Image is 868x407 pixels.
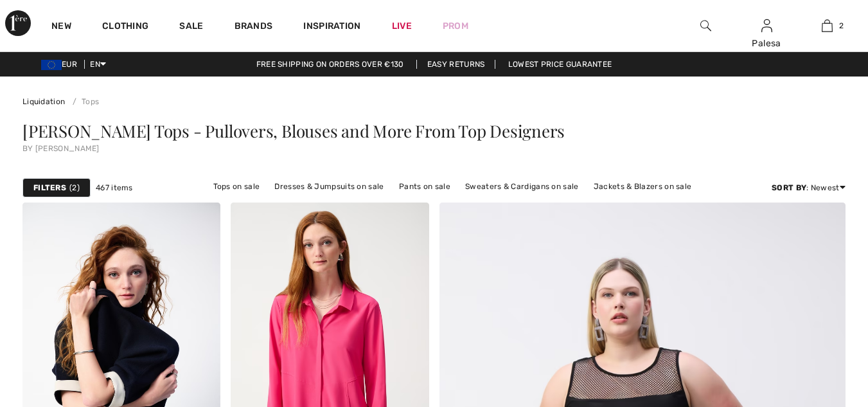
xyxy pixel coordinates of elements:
[41,60,62,70] img: Euro
[268,178,390,195] a: Dresses & Jumpsuits on sale
[207,178,267,195] a: Tops on sale
[378,195,441,212] a: Skirts on sale
[498,60,623,69] a: Lowest Price Guarantee
[700,18,711,33] img: search the website
[444,195,527,212] a: Outerwear on sale
[587,178,698,195] a: Jackets & Blazers on sale
[839,20,844,32] span: 2
[772,182,846,194] div: : Newest
[102,21,148,34] a: Clothing
[22,145,846,152] div: by [PERSON_NAME]
[459,178,585,195] a: Sweaters & Cardigans on sale
[69,182,80,194] span: 2
[22,97,65,106] a: Liquidation
[822,18,833,33] img: My Bag
[392,19,412,33] a: Live
[761,18,772,33] img: My Info
[90,60,106,69] span: EN
[33,182,66,194] strong: Filters
[179,21,203,34] a: Sale
[41,60,82,69] span: EUR
[51,21,71,34] a: New
[5,10,31,36] img: 1ère Avenue
[67,97,100,106] a: Tops
[96,182,133,194] span: 467 items
[22,120,565,142] span: [PERSON_NAME] Tops - Pullovers, Blouses and More From Top Designers
[416,60,496,69] a: Easy Returns
[246,60,414,69] a: Free shipping on orders over €130
[303,21,360,34] span: Inspiration
[235,21,273,34] a: Brands
[737,37,797,50] div: Palesa
[797,18,857,33] a: 2
[772,183,806,192] strong: Sort By
[443,19,468,33] a: Prom
[393,178,457,195] a: Pants on sale
[761,19,772,32] a: Sign In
